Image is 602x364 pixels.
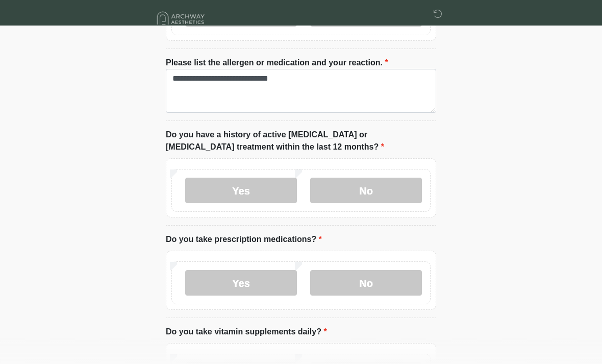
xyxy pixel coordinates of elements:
[156,8,207,29] img: Archway Aesthetics Logo
[310,178,422,203] label: No
[166,129,436,153] label: Do you have a history of active [MEDICAL_DATA] or [MEDICAL_DATA] treatment within the last 12 mon...
[310,270,422,296] label: No
[166,326,327,338] label: Do you take vitamin supplements daily?
[185,178,297,203] label: Yes
[185,270,297,296] label: Yes
[166,57,388,69] label: Please list the allergen or medication and your reaction.
[166,233,322,246] label: Do you take prescription medications?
